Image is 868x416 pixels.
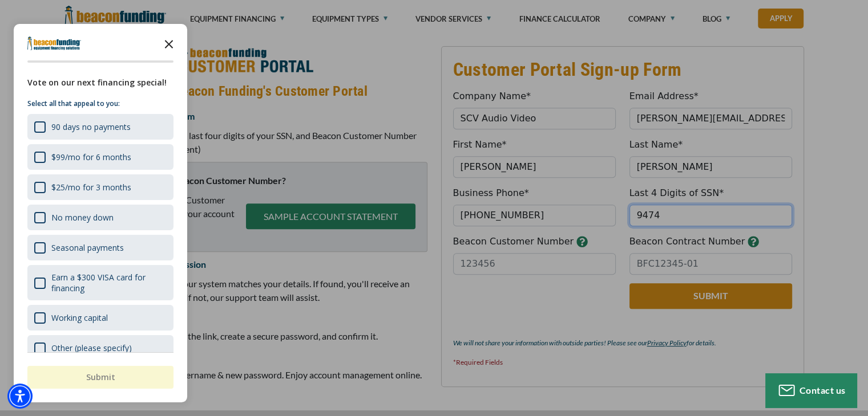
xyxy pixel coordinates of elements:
[800,385,846,395] span: Contact us
[51,212,114,223] div: No money down
[51,121,131,132] div: 90 days no payments
[27,144,173,170] div: $99/mo for 6 months
[27,114,173,140] div: 90 days no payments
[51,182,131,193] div: $25/mo for 3 months
[27,265,173,300] div: Earn a $300 VISA card for financing
[51,242,124,253] div: Seasonal payments
[51,272,167,293] div: Earn a $300 VISA card for financing
[158,32,180,55] button: Close the survey
[7,384,33,409] div: Accessibility Menu
[27,205,173,230] div: No money down
[51,152,131,162] div: $99/mo for 6 months
[51,342,132,353] div: Other (please specify)
[27,305,173,331] div: Working capital
[27,174,173,200] div: $25/mo for 3 months
[765,373,857,407] button: Contact us
[27,235,173,260] div: Seasonal payments
[51,312,108,323] div: Working capital
[27,36,81,50] img: Company logo
[27,366,173,389] button: Submit
[14,24,187,402] div: Survey
[27,335,173,361] div: Other (please specify)
[27,98,173,109] p: Select all that appeal to you:
[27,76,173,89] div: Vote on our next financing special!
